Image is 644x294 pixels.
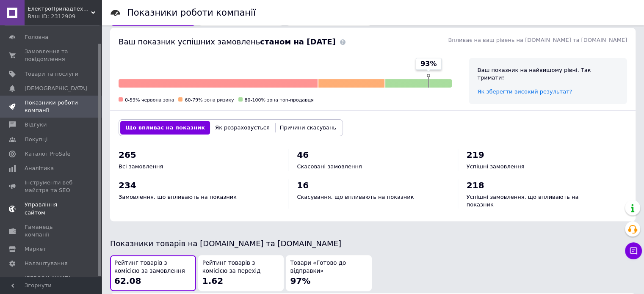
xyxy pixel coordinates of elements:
[119,194,237,200] span: Замовлення, що впливають на показник
[467,150,484,160] span: 219
[25,150,70,158] span: Каталог ProSale
[198,255,284,291] button: Рейтинг товарів з комісією за перехід1.62
[25,121,47,129] span: Відгуки
[477,66,619,82] div: Ваш показник на найвищому рівні. Так тримати!
[202,259,280,275] span: Рейтинг товарів з комісією за перехід
[114,276,141,286] span: 62.08
[420,59,437,69] span: 93%
[127,8,256,18] h1: Показники роботи компанії
[467,163,525,170] span: Успішні замовлення
[297,180,309,190] span: 16
[119,150,136,160] span: 265
[185,97,234,103] span: 60-79% зона ризику
[625,242,642,259] button: Чат з покупцем
[477,88,572,95] a: Як зберегти високий результат?
[290,276,310,286] span: 97%
[25,201,78,216] span: Управління сайтом
[202,276,223,286] span: 1.62
[210,121,275,135] button: Як розраховується
[120,121,210,135] button: Що впливає на показник
[125,97,174,103] span: 0-59% червона зона
[25,99,78,114] span: Показники роботи компанії
[25,260,68,267] span: Налаштування
[28,13,102,20] div: Ваш ID: 2312909
[25,85,87,92] span: [DEMOGRAPHIC_DATA]
[297,150,309,160] span: 46
[25,165,54,172] span: Аналітика
[245,97,314,103] span: 80-100% зона топ-продавця
[260,37,335,46] b: станом на [DATE]
[297,163,362,170] span: Скасовані замовлення
[119,180,136,190] span: 234
[286,255,372,291] button: Товари «Готово до відправки»97%
[448,37,627,43] span: Впливає на ваш рівень на [DOMAIN_NAME] та [DOMAIN_NAME]
[467,180,484,190] span: 218
[110,239,341,248] span: Показники товарів на [DOMAIN_NAME] та [DOMAIN_NAME]
[25,136,47,143] span: Покупці
[275,121,341,135] button: Причини скасувань
[25,48,78,63] span: Замовлення та повідомлення
[28,5,91,13] span: ЕлектроПриладТехСервіс
[25,70,78,78] span: Товари та послуги
[25,179,78,194] span: Інструменти веб-майстра та SEO
[290,259,368,275] span: Товари «Готово до відправки»
[25,245,46,253] span: Маркет
[25,223,78,239] span: Гаманець компанії
[297,194,414,200] span: Скасування, що впливають на показник
[467,194,579,208] span: Успішні замовлення, що впливають на показник
[110,255,196,291] button: Рейтинг товарів з комісією за замовлення62.08
[25,33,48,41] span: Головна
[119,163,163,170] span: Всі замовлення
[119,37,336,46] span: Ваш показник успішних замовлень
[114,259,192,275] span: Рейтинг товарів з комісією за замовлення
